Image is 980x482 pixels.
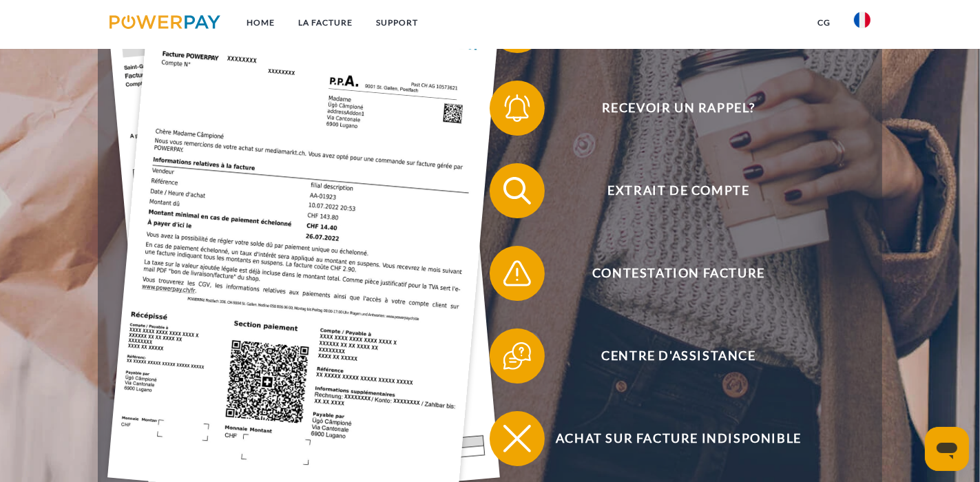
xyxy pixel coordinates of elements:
[286,10,364,35] a: LA FACTURE
[510,81,847,136] span: Recevoir un rappel?
[490,246,848,301] button: Contestation Facture
[500,421,534,456] img: qb_close.svg
[110,15,220,29] img: logo-powerpay.svg
[500,339,534,373] img: qb_help.svg
[925,427,969,471] iframe: Bouton de lancement de la fenêtre de messagerie, conversation en cours
[854,12,870,28] img: fr
[364,10,430,35] a: Support
[500,174,534,208] img: qb_search.svg
[500,256,534,291] img: qb_warning.svg
[235,10,286,35] a: Home
[500,91,534,125] img: qb_bell.svg
[490,163,848,218] button: Extrait de compte
[806,10,842,35] a: CG
[510,163,847,218] span: Extrait de compte
[510,246,847,301] span: Contestation Facture
[510,328,847,384] span: Centre d'assistance
[510,411,847,466] span: Achat sur facture indisponible
[490,328,848,384] button: Centre d'assistance
[490,81,848,136] button: Recevoir un rappel?
[490,411,848,466] button: Achat sur facture indisponible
